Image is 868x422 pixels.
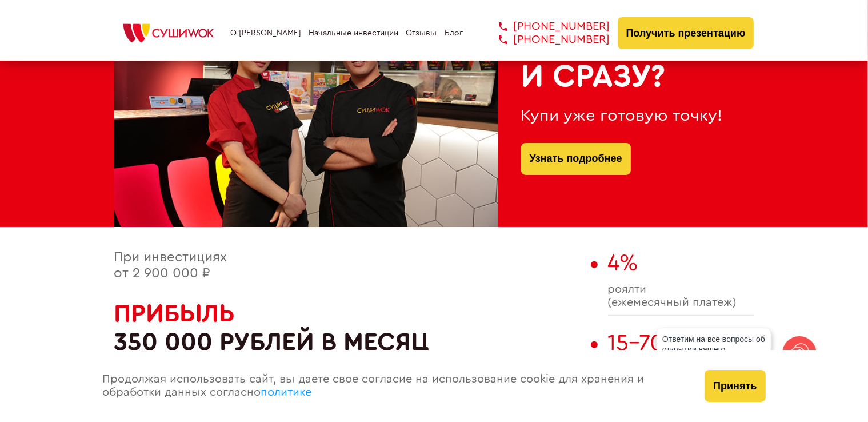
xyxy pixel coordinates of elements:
a: [PHONE_NUMBER] [482,33,610,46]
a: Отзывы [406,29,437,38]
button: Узнать подробнее [521,143,631,175]
a: политике [261,387,312,398]
span: 15-70 [608,332,665,355]
span: м² [608,330,754,356]
h2: 350 000 рублей в месяц [114,299,585,357]
span: При инвестициях от 2 900 000 ₽ [114,250,227,280]
div: Купи уже готовую точку! [521,106,731,125]
button: Принять [705,370,765,402]
span: 4% [608,252,638,274]
a: О [PERSON_NAME] [230,29,301,38]
span: Прибыль [114,301,235,326]
a: Начальные инвестиции [309,29,398,38]
button: Получить презентацию [618,17,754,49]
a: Узнать подробнее [530,143,622,175]
a: [PHONE_NUMBER] [482,20,610,33]
img: СУШИWOK [114,21,223,46]
div: Продолжая использовать сайт, вы даете свое согласие на использование cookie для хранения и обрабо... [91,350,694,422]
div: Ответим на все вопросы об открытии вашего [PERSON_NAME]! [657,328,771,371]
a: Блог [445,29,463,38]
span: роялти (ежемесячный платеж) [608,283,754,309]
